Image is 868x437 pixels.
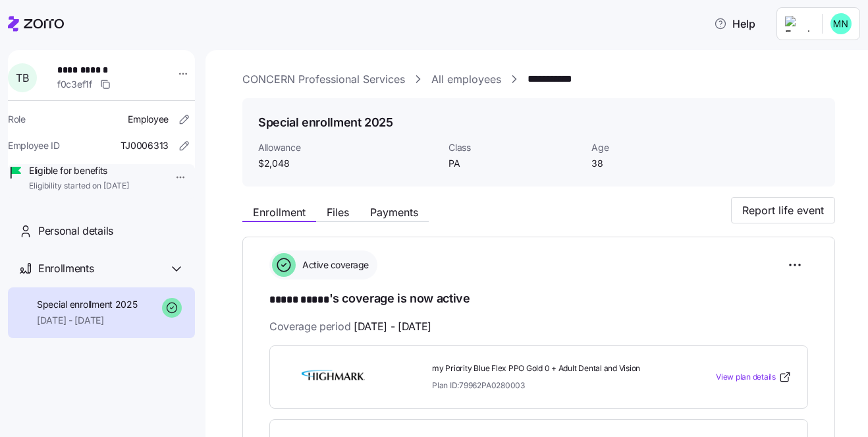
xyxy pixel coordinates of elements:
span: Eligible for benefits [29,164,129,177]
span: Personal details [38,223,113,239]
span: my Priority Blue Flex PPO Gold 0 + Adult Dental and Vision [432,363,663,374]
img: Employer logo [785,16,811,32]
span: 38 [591,157,724,170]
img: Highmark BlueCross BlueShield [286,362,381,392]
span: Enrollments [38,260,94,277]
span: Allowance [258,141,438,154]
span: Employee ID [8,139,60,152]
h1: Special enrollment 2025 [258,114,393,131]
span: Help [714,16,755,32]
button: Report life event [731,197,835,223]
span: View plan details [716,371,776,384]
span: PA [448,157,581,170]
img: b0ee0d05d7ad5b312d7e0d752ccfd4ca [830,13,852,34]
a: View plan details [716,370,792,384]
h1: 's coverage is now active [269,290,808,308]
a: All employees [431,71,501,88]
span: Payments [370,207,418,218]
span: Role [8,113,26,126]
span: Employee [128,113,169,126]
span: Eligibility started on [DATE] [29,181,129,192]
span: $2,048 [258,157,438,170]
span: Coverage period [269,318,431,335]
span: [DATE] - [DATE] [354,318,431,335]
span: Files [327,207,349,218]
span: Age [591,141,724,154]
span: Active coverage [298,258,369,272]
button: Help [703,11,766,37]
span: Special enrollment 2025 [37,298,138,311]
span: Plan ID: 79962PA0280003 [432,380,525,391]
a: CONCERN Professional Services [242,71,405,88]
span: Report life event [742,202,824,218]
span: T B [16,73,28,83]
span: TJ0006313 [121,139,169,152]
span: Enrollment [253,207,306,218]
span: Class [448,141,581,154]
span: f0c3ef1f [57,78,92,91]
span: [DATE] - [DATE] [37,314,138,327]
